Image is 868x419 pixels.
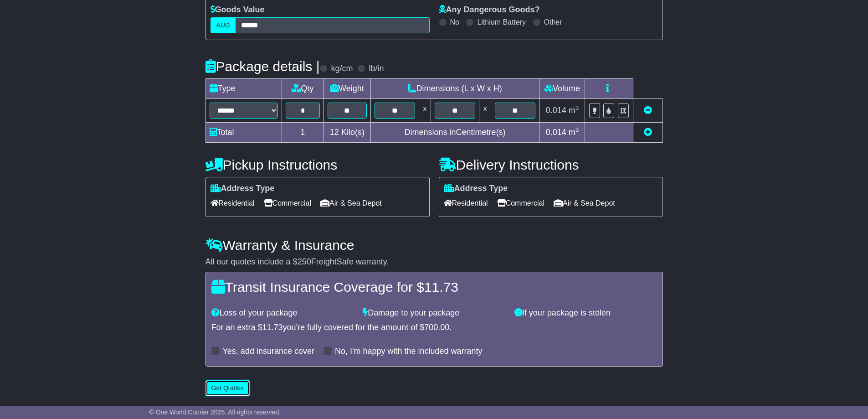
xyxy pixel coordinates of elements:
[205,238,663,253] h4: Warranty & Insurance
[205,123,282,143] td: Total
[539,79,585,99] td: Volume
[324,123,371,143] td: Kilo(s)
[444,196,488,210] span: Residential
[282,123,324,143] td: 1
[205,59,320,74] h4: Package details |
[644,106,652,115] a: Remove this item
[211,196,255,210] span: Residential
[575,104,579,111] sup: 3
[644,128,652,137] a: Add new item
[205,157,430,172] h4: Pickup Instructions
[479,99,491,123] td: x
[205,380,250,396] button: Get Quotes
[569,106,579,115] span: m
[320,196,382,210] span: Air & Sea Depot
[205,79,282,99] td: Type
[211,184,275,194] label: Address Type
[424,279,458,295] span: 11.73
[439,5,540,15] label: Any Dangerous Goods?
[497,196,544,210] span: Commercial
[324,79,371,99] td: Weight
[369,64,384,74] label: lb/in
[510,308,662,318] div: If your package is stolen
[439,157,663,172] h4: Delivery Instructions
[546,128,566,137] span: 0.014
[211,17,236,33] label: AUD
[149,409,281,416] span: © One World Courier 2025. All rights reserved.
[575,126,579,133] sup: 3
[205,257,663,267] div: All our quotes include a $ FreightSafe warranty.
[546,106,566,115] span: 0.014
[419,99,431,123] td: x
[264,196,311,210] span: Commercial
[450,18,459,26] label: No
[424,323,449,332] span: 700.00
[282,79,324,99] td: Qty
[569,128,579,137] span: m
[554,196,615,210] span: Air & Sea Depot
[544,18,562,26] label: Other
[207,308,359,318] div: Loss of your package
[223,347,314,357] label: Yes, add insurance cover
[444,184,508,194] label: Address Type
[211,5,265,15] label: Goods Value
[370,79,539,99] td: Dimensions (L x W x H)
[477,18,526,26] label: Lithium Battery
[211,323,657,333] div: For an extra $ you're fully covered for the amount of $ .
[262,323,283,332] span: 11.73
[298,257,311,266] span: 250
[331,64,353,74] label: kg/cm
[211,279,657,295] h4: Transit Insurance Coverage for $
[335,347,483,357] label: No, I'm happy with the included warranty
[370,123,539,143] td: Dimensions in Centimetre(s)
[330,128,339,137] span: 12
[358,308,510,318] div: Damage to your package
